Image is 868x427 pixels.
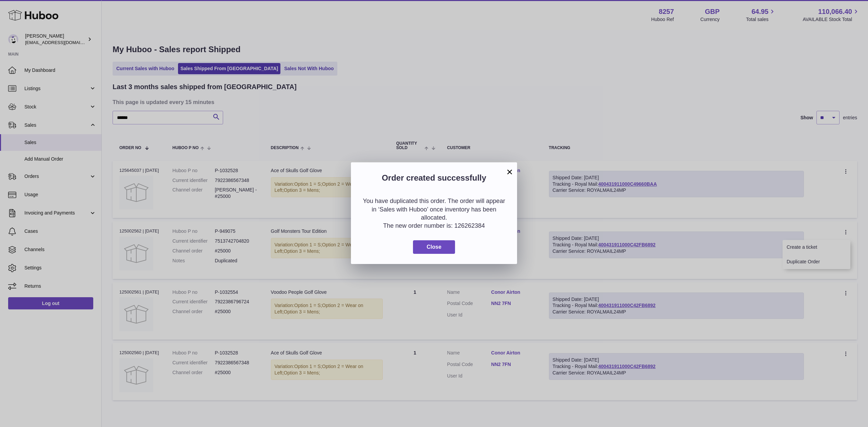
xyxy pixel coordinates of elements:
p: The new order number is: 126262384 [361,222,507,230]
p: You have duplicated this order. The order will appear in ‘Sales with Huboo’ once inventory has be... [361,197,507,222]
button: × [506,168,514,176]
h2: Order created successfully [361,172,507,187]
span: Close [427,244,441,250]
button: Close [413,240,455,254]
